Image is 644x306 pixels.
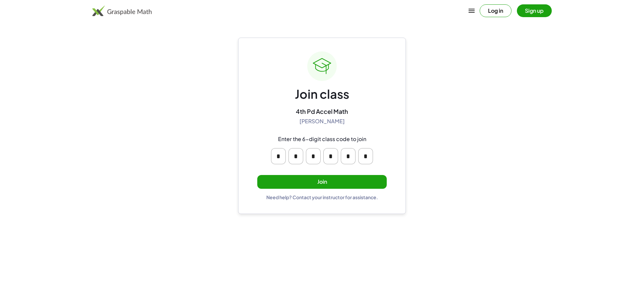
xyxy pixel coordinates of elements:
button: Join [257,175,387,189]
input: Please enter OTP character 1 [271,148,286,164]
input: Please enter OTP character 2 [288,148,303,164]
button: Log in [480,4,512,17]
div: Join class [295,86,349,102]
input: Please enter OTP character 6 [358,148,373,164]
input: Please enter OTP character 5 [341,148,356,164]
div: Enter the 6-digit class code to join [278,136,366,143]
input: Please enter OTP character 3 [306,148,321,164]
div: [PERSON_NAME] [300,118,345,125]
div: 4th Pd Accel Math [296,107,348,115]
button: Sign up [517,4,552,17]
div: Need help? Contact your instructor for assistance. [266,194,378,200]
input: Please enter OTP character 4 [323,148,338,164]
